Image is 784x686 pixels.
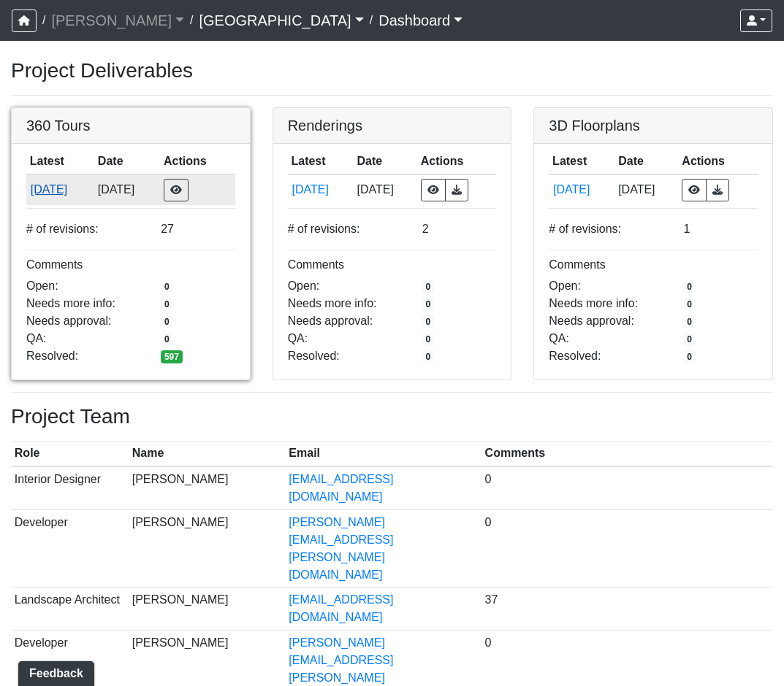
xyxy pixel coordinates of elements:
[129,587,286,631] td: [PERSON_NAME]
[482,442,773,467] th: Comments
[129,509,286,587] td: [PERSON_NAME]
[549,174,614,205] td: m6gPHqeE6DJAjJqz47tRiF
[482,509,773,587] td: 0
[289,516,393,581] a: [PERSON_NAME][EMAIL_ADDRESS][PERSON_NAME][DOMAIN_NAME]
[184,6,199,35] span: /
[30,180,91,199] button: [DATE]
[291,180,349,199] button: [DATE]
[11,58,773,83] h3: Project Deliverables
[11,404,773,429] h3: Project Team
[552,180,611,199] button: [DATE]
[199,6,363,35] a: [GEOGRAPHIC_DATA]
[129,466,286,509] td: [PERSON_NAME]
[364,6,378,35] span: /
[26,174,94,205] td: 93VtKPcPFWh8z7vX4wXbQP
[289,473,393,503] a: [EMAIL_ADDRESS][DOMAIN_NAME]
[378,6,463,35] a: Dashboard
[51,6,184,35] a: [PERSON_NAME]
[129,442,286,467] th: Name
[11,509,129,587] td: Developer
[482,587,773,631] td: 37
[288,174,354,205] td: avFcituVdTN5TeZw4YvRD7
[11,587,129,631] td: Landscape Architect
[11,466,129,509] td: Interior Designer
[11,657,97,686] iframe: Ybug feedback widget
[37,6,51,35] span: /
[286,442,482,467] th: Email
[289,593,393,623] a: [EMAIL_ADDRESS][DOMAIN_NAME]
[11,442,129,467] th: Role
[482,466,773,509] td: 0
